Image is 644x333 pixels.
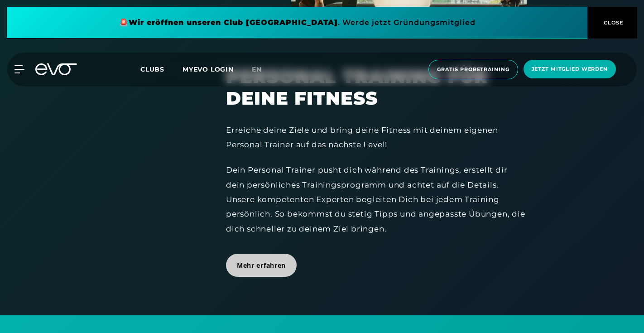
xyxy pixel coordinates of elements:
div: Dein Personal Trainer pusht dich während des Trainings, erstellt dir dein persönliches Trainingsp... [226,163,527,236]
span: en [252,65,262,73]
a: Jetzt Mitglied werden [521,60,619,79]
a: Gratis Probetraining [426,60,521,79]
a: Mehr erfahren [226,247,300,284]
span: Mehr erfahren [237,261,286,270]
a: MYEVO LOGIN [183,65,234,73]
button: CLOSE [587,7,637,39]
span: CLOSE [601,19,624,27]
a: en [252,64,273,75]
span: Jetzt Mitglied werden [532,65,608,73]
span: Clubs [140,65,164,73]
span: Gratis Probetraining [437,66,509,73]
div: Erreiche deine Ziele und bring deine Fitness mit deinem eigenen Personal Trainer auf das nächste ... [226,123,527,152]
a: Clubs [140,65,183,73]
